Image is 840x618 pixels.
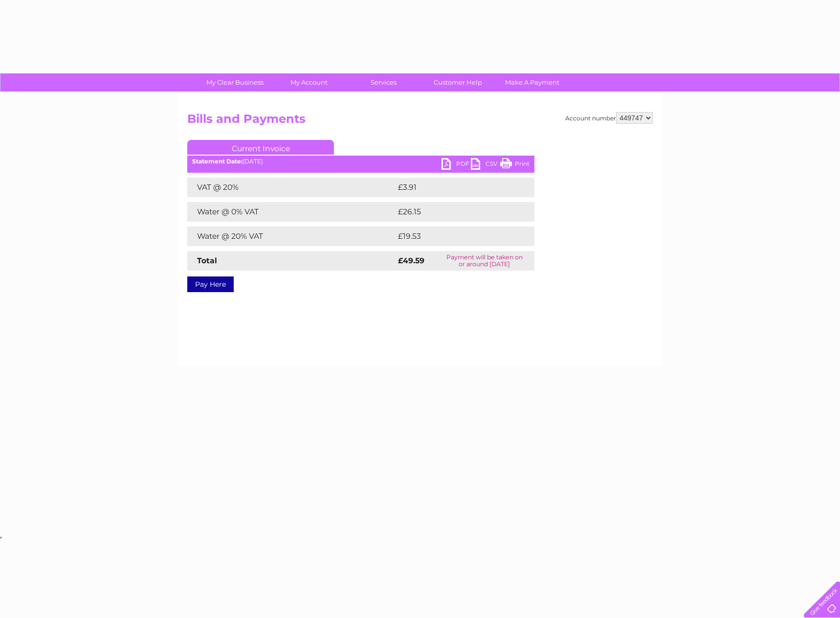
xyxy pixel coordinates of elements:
[398,256,424,265] strong: £49.59
[418,73,498,92] a: Customer Help
[187,202,396,222] td: Water @ 0% VAT
[565,112,653,124] div: Account number
[396,227,514,246] td: £19.53
[197,256,217,265] strong: Total
[192,158,243,165] b: Statement Date:
[434,251,534,271] td: Payment will be taken on or around [DATE]
[187,140,334,155] a: Current Invoice
[187,158,534,165] div: [DATE]
[187,227,396,246] td: Water @ 20% VAT
[269,73,350,92] a: My Account
[471,158,500,172] a: CSV
[492,73,573,92] a: Make A Payment
[187,112,653,131] h2: Bills and Payments
[396,202,514,222] td: £26.15
[187,178,396,197] td: VAT @ 20%
[195,73,275,92] a: My Clear Business
[187,276,234,292] a: Pay Here
[500,158,530,172] a: Print
[343,73,424,92] a: Services
[396,178,510,197] td: £3.91
[442,158,471,172] a: PDF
